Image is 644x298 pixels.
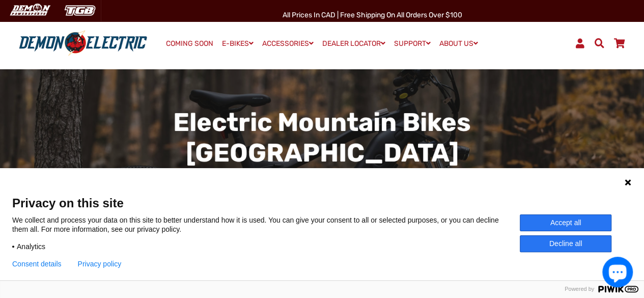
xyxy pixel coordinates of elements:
a: COMING SOON [162,37,217,51]
img: TGB Canada [59,2,101,19]
a: Privacy policy [78,260,122,268]
a: SUPPORT [390,36,434,51]
span: Analytics [17,242,45,251]
img: Demon Electric [5,2,54,19]
button: Accept all [520,214,611,231]
button: Consent details [12,260,62,268]
img: Demon Electric logo [15,30,151,57]
inbox-online-store-chat: Shopify online store chat [599,257,636,290]
h1: Electric Mountain Bikes [GEOGRAPHIC_DATA] [139,107,505,168]
span: Privacy on this site [12,196,632,210]
a: ABOUT US [436,36,482,51]
span: All Prices in CAD | Free shipping on all orders over $100 [283,11,462,19]
a: ACCESSORIES [259,36,317,51]
span: Powered by [561,286,598,292]
p: We collect and process your data on this site to better understand how it is used. You can give y... [12,215,520,234]
a: DEALER LOCATOR [319,36,389,51]
button: Decline all [520,235,611,252]
a: E-BIKES [218,36,257,51]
